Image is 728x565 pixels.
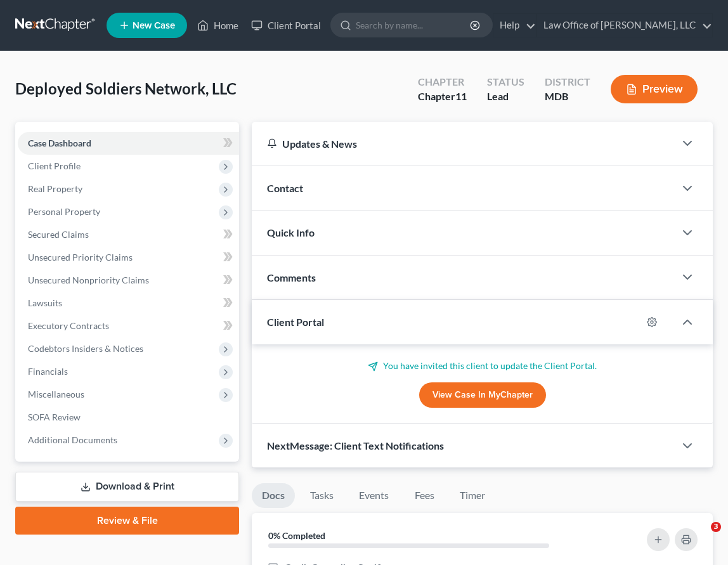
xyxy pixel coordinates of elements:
[15,472,239,502] a: Download & Print
[28,183,82,194] span: Real Property
[245,14,327,37] a: Client Portal
[28,229,89,240] span: Secured Claims
[18,132,239,155] a: Case Dashboard
[537,14,712,37] a: Law Office of [PERSON_NAME], LLC
[18,269,239,292] a: Unsecured Nonpriority Claims
[15,79,237,98] span: Deployed Soldiers Network, LLC
[18,315,239,337] a: Executory Contracts
[267,439,444,451] span: NextMessage: Client Text Notifications
[267,271,316,283] span: Comments
[133,21,175,30] span: New Case
[18,246,239,269] a: Unsecured Priority Claims
[545,75,590,89] div: District
[28,320,109,331] span: Executory Contracts
[685,522,715,552] iframe: Intercom live chat
[267,226,315,238] span: Quick Info
[268,530,325,541] strong: 0% Completed
[28,343,143,354] span: Codebtors Insiders & Notices
[28,366,68,377] span: Financials
[28,206,100,217] span: Personal Property
[711,522,721,532] span: 3
[28,275,149,285] span: Unsecured Nonpriority Claims
[28,297,62,308] span: Lawsuits
[349,483,399,508] a: Events
[300,483,344,508] a: Tasks
[15,507,239,535] a: Review & File
[487,89,524,104] div: Lead
[419,382,546,408] a: View Case in MyChapter
[487,75,524,89] div: Status
[267,182,303,194] span: Contact
[18,223,239,246] a: Secured Claims
[418,75,467,89] div: Chapter
[545,89,590,104] div: MDB
[418,89,467,104] div: Chapter
[28,412,81,422] span: SOFA Review
[28,138,91,148] span: Case Dashboard
[28,252,133,263] span: Unsecured Priority Claims
[267,360,698,372] p: You have invited this client to update the Client Portal.
[493,14,536,37] a: Help
[28,434,117,445] span: Additional Documents
[252,483,295,508] a: Docs
[455,90,467,102] span: 11
[611,75,698,103] button: Preview
[191,14,245,37] a: Home
[28,389,84,399] span: Miscellaneous
[356,13,472,37] input: Search by name...
[18,292,239,315] a: Lawsuits
[404,483,445,508] a: Fees
[28,160,81,171] span: Client Profile
[267,316,324,328] span: Client Portal
[267,137,660,150] div: Updates & News
[450,483,495,508] a: Timer
[18,406,239,429] a: SOFA Review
